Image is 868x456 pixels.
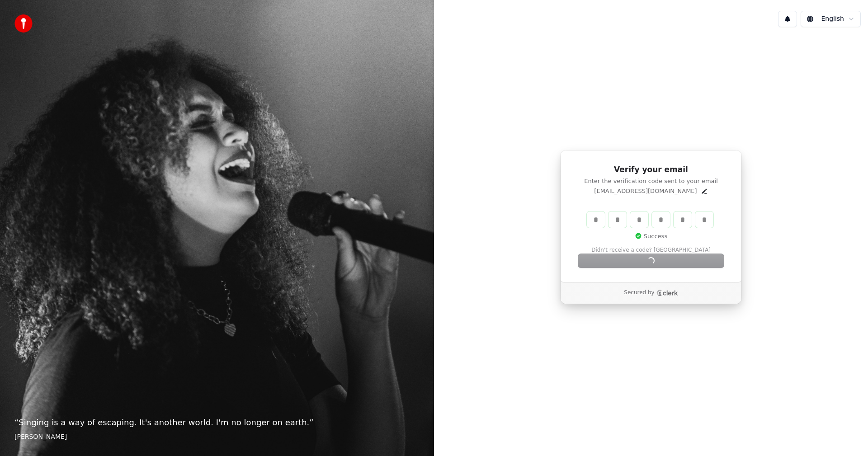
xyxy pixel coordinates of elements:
[14,432,420,442] footer: [PERSON_NAME]
[656,290,678,296] a: Clerk logo
[14,416,420,429] p: “ Singing is a way of escaping. It's another world. I'm no longer on earth. ”
[594,187,697,195] p: [EMAIL_ADDRESS][DOMAIN_NAME]
[585,210,715,230] div: Verification code input
[624,289,654,296] p: Secured by
[14,14,33,33] img: youka
[578,177,724,185] p: Enter the verification code sent to your email
[635,232,667,240] p: Success
[701,188,708,195] button: Edit
[578,165,724,175] h1: Verify your email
